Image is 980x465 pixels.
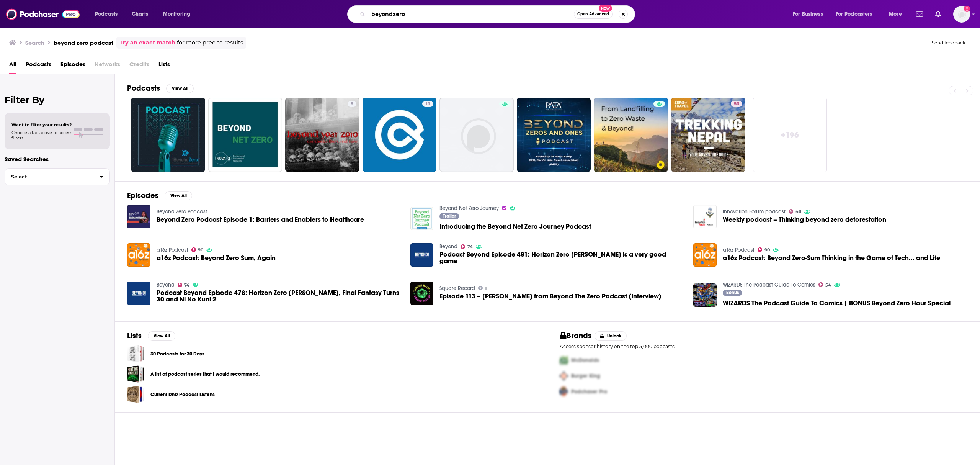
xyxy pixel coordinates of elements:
[439,293,661,300] a: Episode 113 – Ben from Beyond The Zero Podcast (Interview)
[723,255,940,261] a: a16z Podcast: Beyond Zero-Sum Thinking in the Game of Tech... and Life
[363,98,437,172] a: 11
[198,248,203,252] span: 90
[571,373,600,379] span: Burger King
[753,98,827,172] a: +196
[95,58,120,74] span: Networks
[11,122,72,128] span: Want to filter your results?
[5,94,110,105] h2: Filter By
[693,243,717,267] img: a16z Podcast: Beyond Zero-Sum Thinking in the Game of Tech... and Life
[723,247,755,253] a: a16z Podcast
[693,205,717,228] a: Weekly podcast – Thinking beyond zero deforestation
[285,98,359,172] a: 5
[184,283,189,287] span: 74
[5,156,110,163] p: Saved Searches
[127,345,144,362] a: 30 Podcasts for 30 Days
[60,58,85,74] a: Episodes
[913,8,926,21] a: Show notifications dropdown
[723,300,951,306] a: WIZARDS The Podcast Guide To Comics | BONUS Beyond Zero Hour Special
[127,282,150,305] img: Podcast Beyond Episode 478: Horizon Zero Dawn, Final Fantasy Turns 30 and Ni No Kuni 2
[789,209,801,214] a: 48
[351,100,353,108] span: 5
[571,388,607,395] span: Podchaser Pro
[129,58,149,74] span: Credits
[557,368,571,384] img: Second Pro Logo
[165,191,192,200] button: View All
[787,8,833,20] button: open menu
[758,247,770,252] a: 90
[443,214,456,218] span: Trailer
[571,357,599,363] span: McDonalds
[119,38,175,47] a: Try an exact match
[158,58,170,74] a: Lists
[157,290,401,303] span: Podcast Beyond Episode 478: Horizon Zero [PERSON_NAME], Final Fantasy Turns 30 and Ni No Kuni 2
[425,100,430,108] span: 11
[127,205,150,228] img: Beyond Zero Podcast Episode 1: Barriers and Enablers to Healthcare
[157,290,401,303] a: Podcast Beyond Episode 478: Horizon Zero Dawn, Final Fantasy Turns 30 and Ni No Kuni 2
[157,216,364,223] a: Beyond Zero Podcast Episode 1: Barriers and Enablers to Healthcare
[5,174,93,179] span: Select
[6,7,80,21] img: Podchaser - Follow, Share and Rate Podcasts
[836,9,872,20] span: For Podcasters
[671,98,745,172] a: 53
[439,243,457,250] a: Beyond
[723,216,886,223] span: Weekly podcast – Thinking beyond zero deforestation
[26,58,51,74] a: Podcasts
[485,287,487,290] span: 1
[132,9,148,20] span: Charts
[9,58,16,74] span: All
[127,84,194,93] a: PodcastsView All
[54,39,113,46] h3: beyond zero podcast
[178,283,190,287] a: 74
[557,352,571,368] img: First Pro Logo
[127,331,175,341] a: ListsView All
[422,101,433,107] a: 11
[127,386,144,403] a: Current DnD Podcast Listens
[127,8,153,20] a: Charts
[461,244,473,249] a: 74
[127,191,158,200] h2: Episodes
[25,39,44,46] h3: Search
[127,191,192,200] a: EpisodesView All
[731,101,742,107] a: 53
[95,9,118,20] span: Podcasts
[439,285,475,291] a: Square Record
[953,6,970,23] img: User Profile
[150,370,260,378] a: A list of podcast series that I would recommend.
[127,365,144,383] span: A list of podcast series that I would recommend.
[953,6,970,23] button: Show profile menu
[157,247,188,253] a: a16z Podcast
[157,255,276,261] span: a16z Podcast: Beyond Zero Sum, Again
[439,251,684,264] a: Podcast Beyond Episode 481: Horizon Zero Dawn is a very good game
[148,331,175,341] button: View All
[127,243,150,267] a: a16z Podcast: Beyond Zero Sum, Again
[410,207,434,230] img: Introducing the Beyond Net Zero Journey Podcast
[177,38,243,47] span: for more precise results
[439,223,591,230] a: Introducing the Beyond Net Zero Journey Podcast
[467,245,473,249] span: 74
[368,8,574,20] input: Search podcasts, credits, & more...
[348,101,356,107] a: 5
[595,331,627,341] button: Unlock
[90,8,127,20] button: open menu
[831,8,884,20] button: open menu
[723,208,786,215] a: Innovation Forum podcast
[795,210,801,213] span: 48
[354,5,642,23] div: Search podcasts, credits, & more...
[577,12,609,16] span: Open Advanced
[5,168,110,185] button: Select
[158,8,200,20] button: open menu
[825,283,831,287] span: 54
[157,208,207,215] a: Beyond Zero Podcast
[723,282,815,288] a: WIZARDS The Podcast Guide To Comics
[410,282,434,305] img: Episode 113 – Ben from Beyond The Zero Podcast (Interview)
[693,283,717,307] a: WIZARDS The Podcast Guide To Comics | BONUS Beyond Zero Hour Special
[953,6,970,23] span: Logged in as AnnaO
[932,8,944,21] a: Show notifications dropdown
